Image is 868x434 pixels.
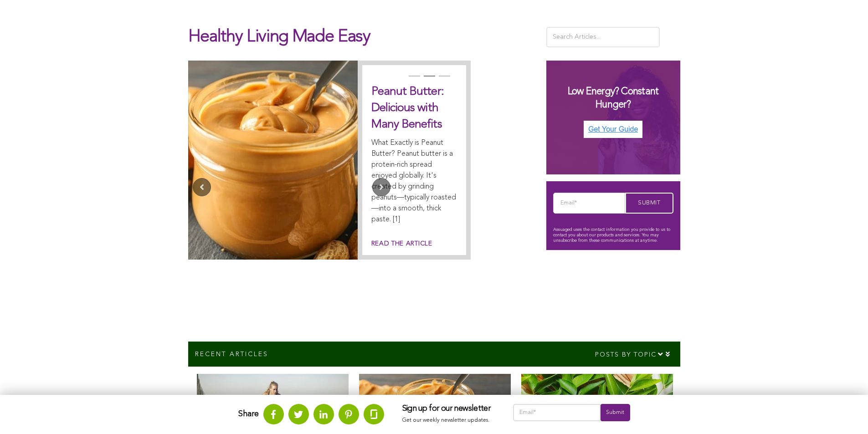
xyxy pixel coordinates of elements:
[584,121,642,138] img: Get Your Guide
[195,350,268,358] p: Recent Articles
[402,416,495,426] p: Get our weekly newsletter updates.
[553,227,673,243] p: Assuaged uses the contact information you provide to us to contact you about our products and ser...
[555,85,671,111] h3: Low Energy? Constant Hunger?
[371,138,457,225] p: What Exactly is Peanut Butter? Peanut butter is a protein-rich spread enjoyed globally. It's crea...
[371,239,432,249] a: Read the article
[409,76,418,85] button: 1 of 3
[188,27,533,56] h1: Healthy Living Made Easy
[402,404,495,414] h3: Sign up for our newsletter
[513,404,601,421] input: Email*
[370,409,377,419] img: glassdoor.svg
[439,76,448,85] button: 3 of 3
[822,390,868,434] iframe: Chat Widget
[371,83,457,133] h2: Peanut Butter: Delicious with Many Benefits
[424,76,433,85] button: 2 of 3
[553,193,625,214] input: Email*
[193,178,211,196] button: Previous
[546,27,660,47] input: Search Articles...
[588,342,680,367] div: Posts by topic
[625,193,673,214] input: Submit
[238,410,259,418] strong: Share
[601,404,630,421] input: Submit
[372,178,390,196] button: Next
